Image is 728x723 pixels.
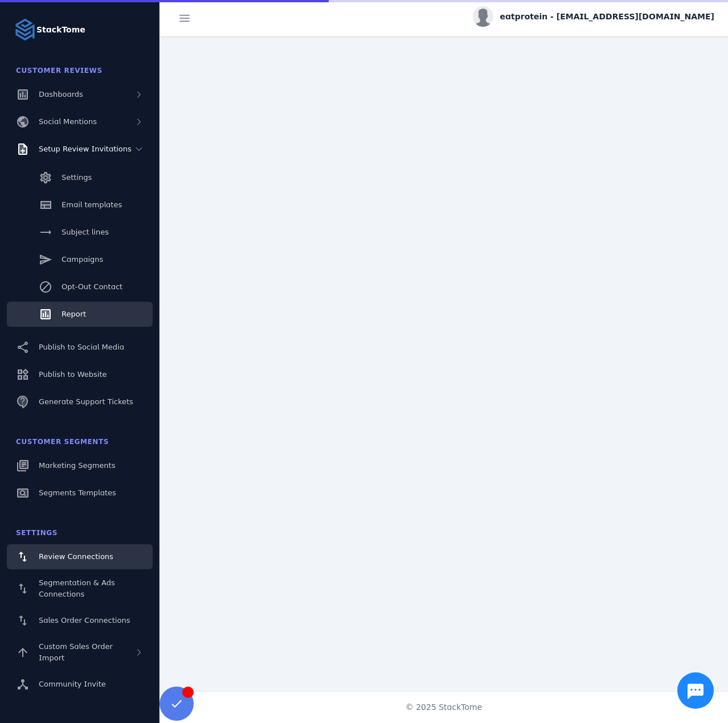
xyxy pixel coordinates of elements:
span: Social Mentions [39,117,97,126]
a: Settings [7,165,153,190]
span: Segments Templates [39,488,116,497]
span: Campaigns [62,255,103,264]
a: Generate Support Tickets [7,389,153,414]
span: Opt-Out Contact [62,282,122,291]
span: Review Connections [39,552,113,561]
span: Segmentation & Ads Connections [39,578,115,598]
span: Report [62,310,86,318]
span: Settings [62,173,92,182]
a: Campaigns [7,247,153,272]
a: Email templates [7,192,153,217]
span: Publish to Website [39,370,107,379]
a: Segments Templates [7,480,153,506]
a: Sales Order Connections [7,608,153,633]
span: Sales Order Connections [39,616,130,625]
a: Review Connections [7,544,153,569]
a: Segmentation & Ads Connections [7,572,153,606]
span: Generate Support Tickets [39,397,133,406]
strong: StackTome [36,24,85,36]
button: eatprotein - [EMAIL_ADDRESS][DOMAIN_NAME] [473,6,714,27]
span: Dashboards [39,90,83,98]
span: Custom Sales Order Import [39,642,113,662]
span: Marketing Segments [39,461,115,470]
span: Customer Segments [16,438,109,446]
a: Opt-Out Contact [7,274,153,299]
span: Customer Reviews [16,67,103,75]
span: Publish to Social Media [39,343,124,351]
span: Setup Review Invitations [39,145,132,153]
a: Publish to Website [7,362,153,387]
span: © 2025 StackTome [406,701,482,713]
span: Community Invite [39,680,106,688]
span: Subject lines [62,228,109,236]
a: Subject lines [7,220,153,245]
a: Marketing Segments [7,453,153,478]
img: Logo image [14,18,36,41]
a: Community Invite [7,672,153,697]
a: Report [7,302,153,327]
span: eatprotein - [EMAIL_ADDRESS][DOMAIN_NAME] [500,11,714,23]
span: Settings [16,529,58,537]
img: profile.jpg [473,6,493,27]
span: Email templates [62,200,122,209]
a: Publish to Social Media [7,335,153,360]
